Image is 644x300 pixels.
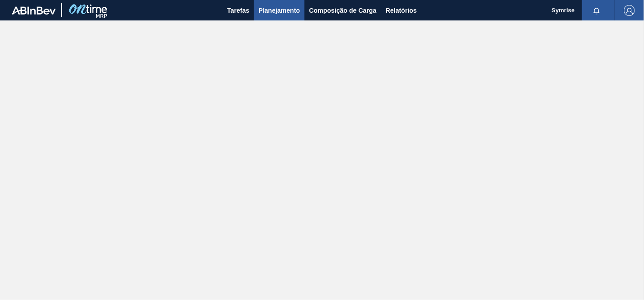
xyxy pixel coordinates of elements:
span: Tarefas [227,5,249,16]
span: Composição de Carga [309,5,376,16]
img: TNhmsLtSVTkK8tSr43FrP2fwEKptu5GPRR3wAAAABJRU5ErkJggg== [12,6,56,15]
span: Relatórios [386,5,417,16]
img: Logout [624,5,635,16]
span: Planejamento [258,5,300,16]
button: Notificações [582,4,611,17]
